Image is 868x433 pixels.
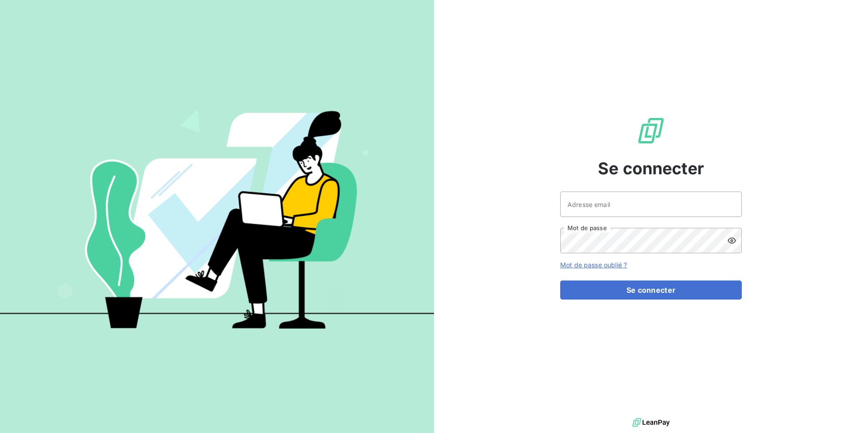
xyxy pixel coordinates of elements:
[636,116,666,145] img: Logo LeanPay
[598,156,704,181] span: Se connecter
[560,280,742,300] button: Se connecter
[560,192,742,217] input: placeholder
[560,261,627,269] a: Mot de passe oublié ?
[632,416,670,429] img: logo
